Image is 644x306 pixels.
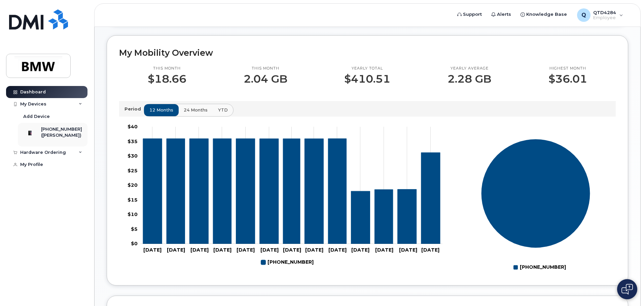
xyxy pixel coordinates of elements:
[184,107,208,113] span: 24 months
[351,247,369,253] tspan: [DATE]
[548,73,587,85] p: $36.01
[261,257,314,268] g: 864-208-6322
[548,66,587,71] p: Highest month
[593,15,616,20] span: Employee
[143,247,162,253] tspan: [DATE]
[621,284,633,295] img: Open chat
[119,48,616,58] h2: My Mobility Overview
[572,8,628,22] div: QTD4284
[581,11,586,19] span: Q
[481,139,591,248] g: Series
[453,8,487,21] a: Support
[128,153,138,159] tspan: $30
[344,66,390,71] p: Yearly total
[244,73,287,85] p: 2.04 GB
[124,106,144,112] p: Period
[167,247,185,253] tspan: [DATE]
[261,257,314,268] g: Legend
[305,247,323,253] tspan: [DATE]
[131,226,138,232] tspan: $5
[148,73,186,85] p: $18.66
[128,124,138,130] tspan: $40
[448,66,491,71] p: Yearly average
[516,8,572,21] a: Knowledge Base
[481,139,591,273] g: Chart
[283,247,301,253] tspan: [DATE]
[463,11,482,18] span: Support
[128,211,138,217] tspan: $10
[513,262,566,273] g: Legend
[128,124,442,268] g: Chart
[213,247,231,253] tspan: [DATE]
[143,138,440,244] g: 864-208-6322
[399,247,417,253] tspan: [DATE]
[593,10,616,15] span: QTD4284
[487,8,516,21] a: Alerts
[128,196,138,203] tspan: $15
[526,11,567,18] span: Knowledge Base
[131,241,138,247] tspan: $0
[128,182,138,188] tspan: $20
[190,247,209,253] tspan: [DATE]
[375,247,393,253] tspan: [DATE]
[128,167,138,173] tspan: $25
[497,11,511,18] span: Alerts
[328,247,347,253] tspan: [DATE]
[218,107,228,113] span: YTD
[128,138,138,144] tspan: $35
[448,73,491,85] p: 2.28 GB
[244,66,287,71] p: This month
[148,66,186,71] p: This month
[421,247,439,253] tspan: [DATE]
[237,247,255,253] tspan: [DATE]
[344,73,390,85] p: $410.51
[260,247,279,253] tspan: [DATE]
